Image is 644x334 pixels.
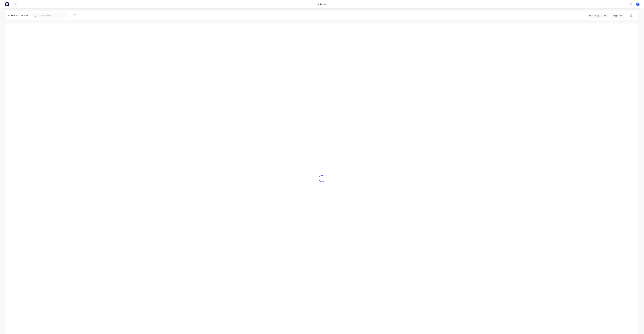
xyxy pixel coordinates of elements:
div: Week [613,14,621,17]
div: ACA Truck [589,14,604,17]
div: Delivery scheduling [6,11,32,20]
input: Search for orders [38,13,67,18]
div: productivity [315,2,329,6]
button: Week [611,13,624,18]
span: F1 [637,3,639,5]
button: ACA Truck [588,14,609,18]
img: Factory [5,2,9,6]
